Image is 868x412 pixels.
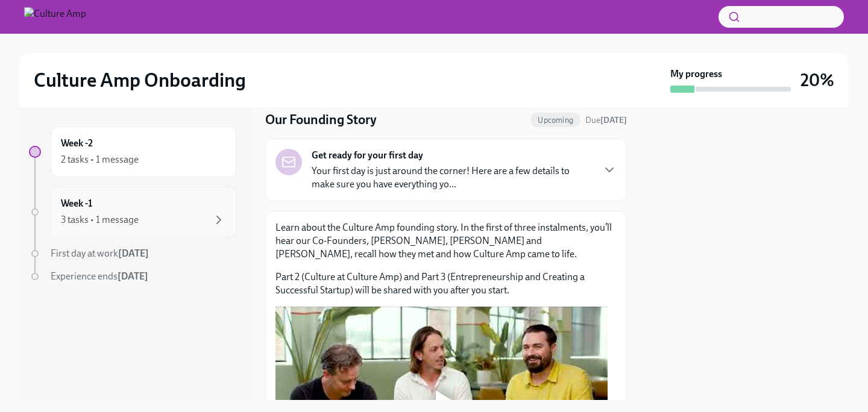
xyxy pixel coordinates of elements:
div: 3 tasks • 1 message [61,213,139,226]
span: Experience ends [51,270,148,282]
h6: Week -1 [61,197,92,210]
img: Culture Amp [24,7,86,27]
strong: Get ready for your first day [312,149,423,162]
p: Your first day is just around the corner! Here are a few details to make sure you have everything... [312,164,593,191]
span: Upcoming [530,116,580,125]
strong: [DATE] [118,248,149,259]
p: Part 2 (Culture at Culture Amp) and Part 3 (Entrepreneurship and Creating a Successful Startup) w... [275,270,617,297]
h3: 20% [800,69,834,91]
strong: [DATE] [118,270,148,282]
a: Week -22 tasks • 1 message [29,126,236,177]
span: First day at work [51,248,149,259]
a: Week -13 tasks • 1 message [29,187,236,237]
strong: My progress [670,67,722,81]
span: Due [585,115,627,125]
div: 2 tasks • 1 message [61,153,139,166]
p: Learn about the Culture Amp founding story. In the first of three instalments, you’ll hear our Co... [275,221,617,261]
strong: [DATE] [600,115,627,125]
a: First day at work[DATE] [29,247,236,260]
h4: Our Founding Story [265,111,377,129]
h6: Week -2 [61,137,93,150]
span: August 30th, 2025 18:00 [585,114,627,126]
h2: Culture Amp Onboarding [34,68,246,92]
